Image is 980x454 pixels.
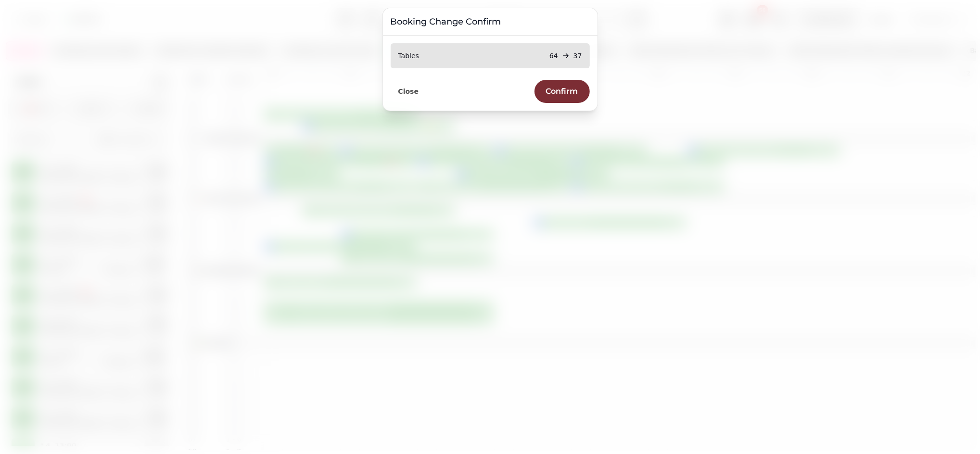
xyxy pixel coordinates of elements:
[398,51,420,61] p: Tables
[391,16,590,27] h3: Booking Change Confirm
[391,85,427,98] button: Close
[546,88,578,95] span: Confirm
[549,51,558,61] p: 64
[398,88,419,95] span: Close
[535,80,590,103] button: Confirm
[573,51,582,61] p: 37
